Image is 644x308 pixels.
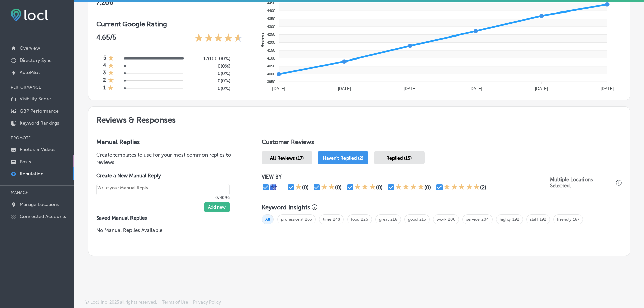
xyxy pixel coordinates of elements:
[108,77,114,85] div: 1 Star
[512,217,519,222] a: 192
[302,184,309,191] div: (0)
[267,9,275,13] tspan: 4400
[188,71,230,76] h5: 0 ( 0% )
[267,48,275,52] tspan: 4150
[20,45,40,51] p: Overview
[323,217,331,222] a: time
[108,70,114,77] div: 1 Star
[535,86,548,91] tspan: [DATE]
[267,72,275,76] tspan: 4000
[333,217,340,222] a: 248
[469,86,482,91] tspan: [DATE]
[550,176,614,189] p: Multiple Locations Selected.
[573,217,579,222] a: 187
[305,217,312,222] a: 263
[540,217,546,222] a: 192
[267,80,275,84] tspan: 3950
[188,78,230,84] h5: 0 ( 0% )
[466,217,480,222] a: service
[267,17,275,21] tspan: 4350
[267,32,275,37] tspan: 4250
[194,33,243,44] div: 4.65 Stars
[480,184,486,191] div: (2)
[96,33,116,44] p: 4.65 /5
[90,300,157,305] p: Locl, Inc. 2025 all rights reserved.
[96,184,230,195] textarea: Create your Quick Reply
[323,155,363,161] span: Haven't Replied (2)
[11,9,48,21] img: fda3e92497d09a02dc62c9cd864e3231.png
[424,184,431,191] div: (0)
[96,151,240,166] p: Create templates to use for your most common replies to reviews.
[188,86,230,91] h5: 0 ( 0% )
[20,57,52,63] p: Directory Sync
[20,214,66,219] p: Connected Accounts
[260,32,264,47] text: Reviews
[262,214,274,224] span: All
[376,184,383,191] div: (0)
[20,159,31,165] p: Posts
[281,217,303,222] a: professional
[404,86,416,91] tspan: [DATE]
[601,86,614,91] tspan: [DATE]
[262,174,550,180] p: VIEW BY
[96,215,240,221] label: Saved Manual Replies
[267,64,275,68] tspan: 4050
[193,300,221,308] a: Privacy Policy
[108,85,114,92] div: 1 Star
[20,147,55,152] p: Photos & Videos
[108,62,114,70] div: 1 Star
[103,70,106,77] h4: 3
[103,55,106,62] h4: 5
[162,300,188,308] a: Terms of Use
[262,204,310,211] h3: Keyword Insights
[103,77,106,85] h4: 2
[20,202,59,207] p: Manage Locations
[379,217,389,222] a: great
[20,120,59,126] p: Keyword Rankings
[295,183,302,191] div: 1 Star
[530,217,538,222] a: staff
[188,63,230,69] h5: 0 ( 0% )
[321,183,335,191] div: 2 Stars
[20,70,40,75] p: AutoPilot
[395,183,424,191] div: 4 Stars
[267,40,275,44] tspan: 4200
[272,86,285,91] tspan: [DATE]
[437,217,446,222] a: work
[419,217,426,222] a: 213
[103,62,106,70] h4: 4
[448,217,455,222] a: 206
[96,227,240,234] p: No Manual Replies Available
[386,155,412,161] span: Replied (15)
[262,138,622,148] h1: Customer Reviews
[96,173,230,179] label: Create a New Manual Reply
[361,217,368,222] a: 226
[270,155,304,161] span: All Reviews (17)
[335,184,342,191] div: (0)
[390,217,397,222] a: 218
[354,183,376,191] div: 3 Stars
[103,85,106,92] h4: 1
[96,195,230,200] p: 0/4096
[204,202,230,212] button: Add new
[188,56,230,62] h5: 17 ( 100.00% )
[20,96,51,102] p: Visibility Score
[20,108,59,114] p: GBP Performance
[96,138,240,146] h3: Manual Replies
[557,217,571,222] a: friendly
[267,25,275,29] tspan: 4300
[338,86,351,91] tspan: [DATE]
[88,107,630,130] h2: Reviews & Responses
[267,56,275,60] tspan: 4100
[444,183,480,191] div: 5 Stars
[267,1,275,5] tspan: 4450
[108,55,114,62] div: 1 Star
[481,217,489,222] a: 204
[408,217,418,222] a: good
[500,217,511,222] a: highly
[351,217,359,222] a: food
[96,20,243,28] h3: Current Google Rating
[20,171,43,177] p: Reputation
